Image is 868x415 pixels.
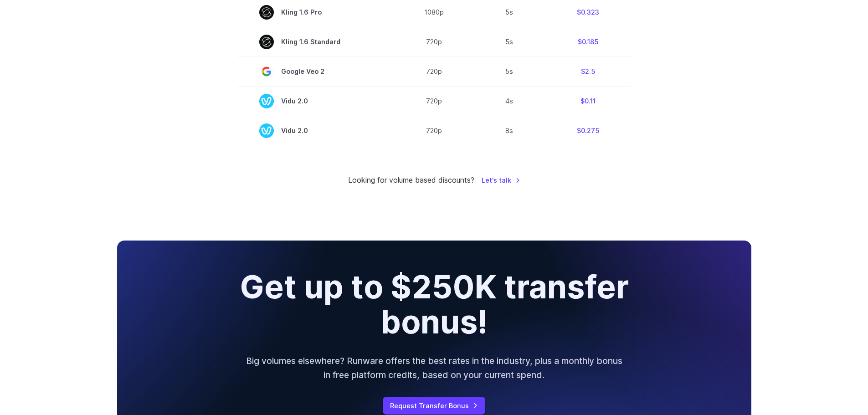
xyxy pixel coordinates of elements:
h2: Get up to $250K transfer bonus! [204,270,664,339]
td: 4s [473,86,545,116]
span: Kling 1.6 Standard [259,35,373,49]
td: 720p [395,116,473,145]
td: 8s [473,116,545,145]
td: 720p [395,86,473,116]
td: $0.11 [545,86,631,116]
a: Let's talk [482,175,520,185]
span: Google Veo 2 [259,64,373,79]
a: Request Transfer Bonus [383,397,485,415]
td: 720p [395,27,473,56]
span: Vidu 2.0 [259,94,373,108]
span: Kling 1.6 Pro [259,5,373,20]
span: Vidu 2.0 [259,123,373,138]
td: 5s [473,27,545,56]
td: $0.275 [545,116,631,145]
td: $0.185 [545,27,631,56]
td: $2.5 [545,56,631,86]
td: 720p [395,56,473,86]
p: Big volumes elsewhere? Runware offers the best rates in the industry, plus a monthly bonus in fre... [245,354,624,382]
td: 5s [473,56,545,86]
small: Looking for volume based discounts? [348,174,474,186]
